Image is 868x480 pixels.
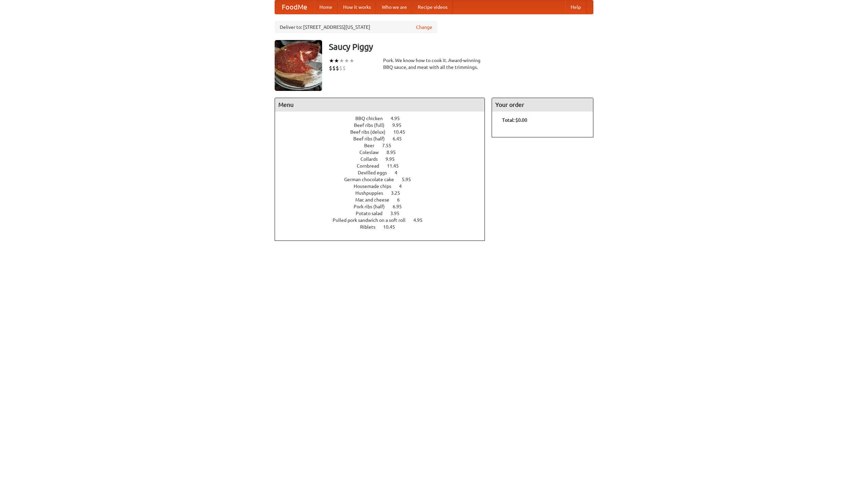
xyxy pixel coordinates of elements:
a: Pork ribs (half) 6.95 [354,204,414,209]
span: 3.95 [390,211,406,216]
span: BBQ chicken [355,116,390,121]
span: 8.95 [387,150,402,155]
span: 5.95 [402,177,418,182]
a: Recipe videos [412,0,453,14]
span: 6.95 [393,204,409,209]
span: Hushpuppies [355,190,390,196]
li: $ [336,64,339,72]
span: 4.95 [391,116,407,121]
a: How it works [338,0,376,14]
a: Help [565,0,586,14]
span: 4 [399,184,409,189]
a: Beef ribs (delux) 10.45 [350,129,418,135]
li: ★ [344,57,349,64]
a: Change [416,24,432,31]
a: BBQ chicken 4.95 [355,116,412,121]
span: 11.45 [387,163,406,169]
div: Pork. We know how to cook it. Award-winning BBQ sauce, and meat with all the trimmings. [383,57,485,71]
span: Potato salad [356,211,389,216]
a: Who we are [376,0,412,14]
span: Collards [360,156,384,162]
a: Potato salad 3.95 [356,211,412,216]
a: Riblets 10.45 [360,224,408,230]
span: Cornbread [357,163,386,169]
h4: Your order [492,98,593,112]
span: 4.95 [413,217,429,223]
li: ★ [334,57,339,64]
a: Mac and cheese 6 [355,197,412,203]
a: Cornbread 11.45 [357,163,411,169]
span: 6.45 [393,136,409,141]
span: Devilled eggs [358,170,394,175]
span: Mac and cheese [355,197,396,203]
span: Coleslaw [359,150,386,155]
a: Beef ribs (half) 6.45 [353,136,414,141]
h3: Saucy Piggy [329,40,593,54]
div: Deliver to: [STREET_ADDRESS][US_STATE] [275,21,437,33]
a: Beer 7.55 [364,143,404,148]
span: Beef ribs (half) [353,136,392,141]
span: 9.95 [386,156,401,162]
a: Coleslaw 8.95 [359,150,408,155]
span: Pulled pork sandwich on a soft roll [333,217,412,223]
img: angular.jpg [275,40,322,91]
b: Total: $0.00 [502,117,527,123]
li: $ [342,64,346,72]
span: 6 [397,197,407,203]
span: 7.55 [382,143,398,148]
a: Collards 9.95 [360,156,407,162]
h4: Menu [275,98,485,112]
span: Beef ribs (full) [354,122,391,128]
span: Pork ribs (half) [354,204,392,209]
span: Beef ribs (delux) [350,129,392,135]
a: German chocolate cake 5.95 [344,177,423,182]
a: FoodMe [275,0,314,14]
span: 10.45 [393,129,412,135]
span: German chocolate cake [344,177,401,182]
span: Beer [364,143,381,148]
span: 10.45 [383,224,402,230]
span: 4 [395,170,404,175]
li: $ [332,64,336,72]
li: $ [329,64,332,72]
li: ★ [339,57,344,64]
li: ★ [329,57,334,64]
span: Housemade chips [354,184,398,189]
a: Home [314,0,338,14]
li: $ [339,64,342,72]
a: Hushpuppies 3.25 [355,190,413,196]
a: Beef ribs (full) 9.95 [354,122,414,128]
span: Riblets [360,224,382,230]
a: Pulled pork sandwich on a soft roll 4.95 [333,217,435,223]
span: 9.95 [392,122,408,128]
span: 3.25 [391,190,407,196]
li: ★ [349,57,354,64]
a: Housemade chips 4 [354,184,414,189]
a: Devilled eggs 4 [358,170,410,175]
